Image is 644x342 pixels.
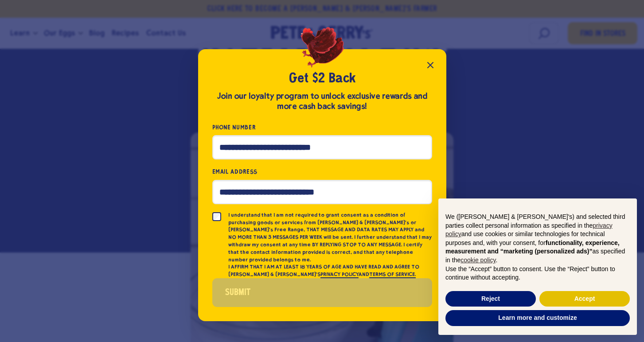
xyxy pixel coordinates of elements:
button: Reject [445,291,536,307]
input: I understand that I am not required to grant consent as a condition of purchasing goods or servic... [212,212,221,221]
a: TERMS OF SERVICE. [369,271,416,278]
h2: Get $2 Back [212,70,432,87]
div: Join our loyalty program to unlock exclusive rewards and more cash back savings! [212,91,432,112]
button: Accept [539,291,630,307]
p: I understand that I am not required to grant consent as a condition of purchasing goods or servic... [228,211,432,264]
p: Use the “Accept” button to consent. Use the “Reject” button to continue without accepting. [445,265,630,282]
p: I AFFIRM THAT I AM AT LEAST 18 YEARS OF AGE AND HAVE READ AND AGREE TO [PERSON_NAME] & [PERSON_NA... [228,263,432,278]
div: Notice [431,191,644,342]
button: Submit [212,278,432,307]
label: Email Address [212,167,432,177]
button: Close popup [422,56,439,74]
button: Learn more and customize [445,310,630,326]
p: We ([PERSON_NAME] & [PERSON_NAME]'s) and selected third parties collect personal information as s... [445,213,630,265]
label: Phone Number [212,122,432,132]
a: cookie policy [461,256,496,264]
a: PRIVACY POLICY [320,271,359,278]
